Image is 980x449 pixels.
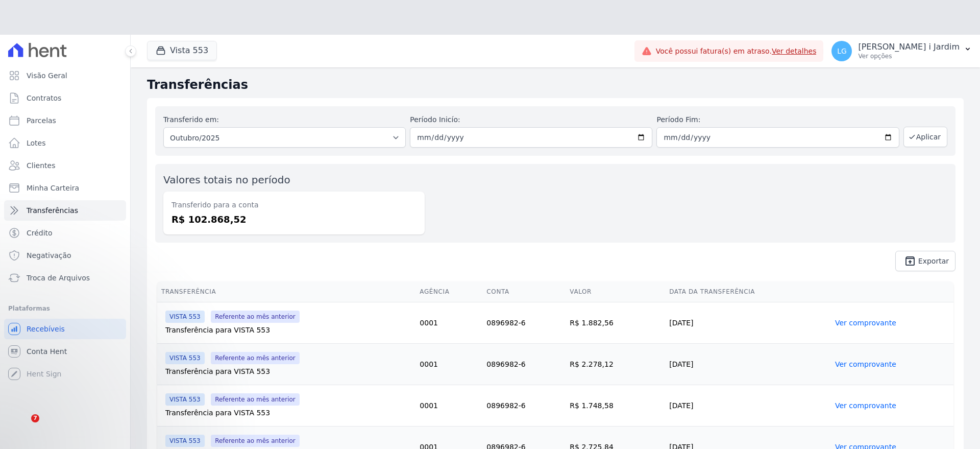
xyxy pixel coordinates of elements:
dt: Transferido para a conta [171,200,416,210]
p: [PERSON_NAME] i Jardim [858,42,960,52]
td: 0896982-6 [482,344,566,385]
a: Lotes [4,133,126,153]
td: R$ 1.882,56 [566,302,665,344]
div: Plataformas [8,302,122,315]
a: Parcelas [4,110,126,131]
a: Recebíveis [4,319,126,339]
a: Contratos [4,88,126,108]
td: [DATE] [665,385,831,427]
span: Contratos [27,93,61,103]
span: Exportar [918,258,949,264]
a: Ver comprovante [835,401,896,410]
span: Lotes [27,138,46,148]
td: 0001 [415,302,482,344]
span: VISTA 553 [165,435,205,447]
a: Clientes [4,155,126,176]
span: Transferências [27,205,78,216]
span: Referente ao mês anterior [211,393,300,406]
a: Transferências [4,200,126,221]
button: Vista 553 [147,41,217,60]
a: Ver detalhes [772,47,817,55]
p: Ver opções [858,52,960,60]
span: Clientes [27,160,55,171]
td: 0001 [415,385,482,427]
td: 0896982-6 [482,302,566,344]
div: Transferência para VISTA 553 [165,366,411,376]
button: LG [PERSON_NAME] i Jardim Ver opções [823,37,980,65]
div: Transferência para VISTA 553 [165,408,411,418]
span: Visão Geral [27,70,67,81]
td: 0001 [415,344,482,385]
iframe: Intercom notifications mensagem [8,350,212,421]
a: Ver comprovante [835,319,896,327]
th: Data da Transferência [665,281,831,302]
span: Parcelas [27,115,56,126]
dd: R$ 102.868,52 [171,212,416,226]
span: 7 [31,414,39,422]
a: unarchive Exportar [895,251,955,271]
a: Minha Carteira [4,178,126,198]
span: Recebíveis [27,324,65,334]
span: Referente ao mês anterior [211,352,300,364]
button: Aplicar [903,127,947,147]
th: Conta [482,281,566,302]
td: 0896982-6 [482,385,566,427]
label: Período Inicío: [410,114,652,125]
span: Referente ao mês anterior [211,311,300,323]
div: Transferência para VISTA 553 [165,325,411,335]
label: Transferido em: [163,115,219,124]
th: Agência [415,281,482,302]
span: Negativação [27,250,71,261]
a: Conta Hent [4,341,126,362]
td: R$ 1.748,58 [566,385,665,427]
span: Referente ao mês anterior [211,435,300,447]
i: unarchive [904,255,916,267]
label: Período Fim: [656,114,899,125]
span: Troca de Arquivos [27,273,90,283]
h2: Transferências [147,76,964,94]
span: Minha Carteira [27,183,79,193]
span: VISTA 553 [165,311,205,323]
th: Valor [566,281,665,302]
a: Ver comprovante [835,360,896,368]
a: Visão Geral [4,65,126,86]
a: Negativação [4,245,126,266]
span: Você possui fatura(s) em atraso. [656,46,817,57]
a: Troca de Arquivos [4,268,126,288]
td: [DATE] [665,344,831,385]
td: [DATE] [665,302,831,344]
span: LG [837,48,847,55]
iframe: Intercom live chat [10,414,35,439]
span: Conta Hent [27,346,67,357]
span: Crédito [27,228,53,238]
a: Crédito [4,223,126,243]
td: R$ 2.278,12 [566,344,665,385]
label: Valores totais no período [163,174,290,186]
th: Transferência [157,281,415,302]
